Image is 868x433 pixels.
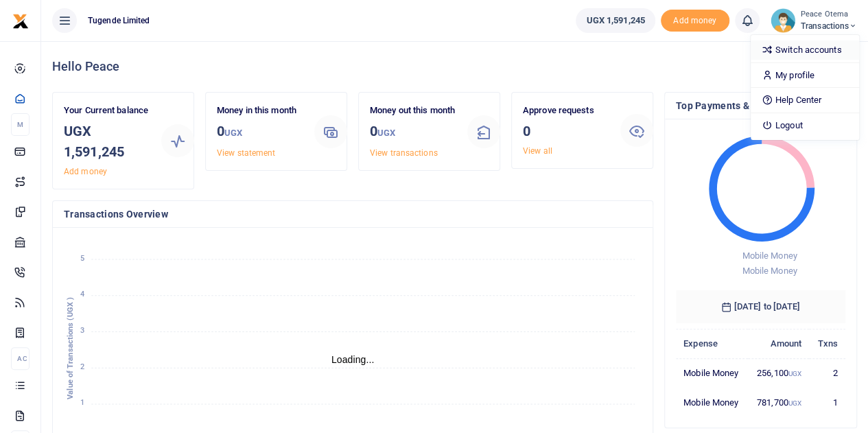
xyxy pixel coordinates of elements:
a: logo-small logo-large logo-large [12,15,29,25]
h4: Top Payments & Expenses [676,98,845,113]
td: 2 [809,358,845,388]
li: Ac [11,347,30,370]
span: Mobile Money [742,250,797,261]
text: Value of Transactions (UGX ) [66,297,75,399]
text: Loading... [331,354,375,365]
h4: Transactions Overview [64,207,642,222]
td: 781,700 [748,388,809,417]
a: Add money [64,167,107,176]
th: Txns [809,329,845,358]
a: View statement [217,148,275,158]
span: Add money [661,10,729,32]
tspan: 1 [80,399,84,408]
small: UGX [788,399,801,407]
li: Toup your wallet [661,10,729,32]
h6: [DATE] to [DATE] [676,290,845,323]
span: Transactions [801,20,857,32]
span: Mobile Money [742,266,797,276]
th: Expense [676,329,748,358]
h3: 0 [370,121,456,143]
a: Switch accounts [751,40,859,60]
p: Your Current balance [64,104,150,118]
a: UGX 1,591,245 [576,8,655,33]
h3: 0 [523,121,609,141]
td: Mobile Money [676,358,748,388]
p: Money in this month [217,104,303,118]
tspan: 5 [80,254,84,263]
a: Help Center [751,91,859,110]
small: Peace Otema [801,9,857,21]
img: profile-user [771,8,795,33]
th: Amount [748,329,809,358]
h4: Hello Peace [52,59,857,74]
a: profile-user Peace Otema Transactions [771,8,857,33]
td: Mobile Money [676,388,748,417]
a: View all [523,146,552,156]
tspan: 4 [80,290,84,299]
small: UGX [377,128,395,138]
tspan: 2 [80,362,84,371]
h3: 0 [217,121,303,143]
small: UGX [224,128,242,138]
p: Approve requests [523,104,609,118]
span: UGX 1,591,245 [586,14,644,27]
li: Wallet ballance [570,8,660,33]
td: 1 [809,388,845,417]
a: View transactions [370,148,438,158]
h3: UGX 1,591,245 [64,121,150,162]
a: Logout [751,116,859,135]
img: logo-small [12,13,29,30]
p: Money out this month [370,104,456,118]
small: UGX [788,370,801,377]
span: Tugende Limited [82,14,156,27]
td: 256,100 [748,358,809,388]
a: Add money [661,14,729,25]
li: M [11,113,30,136]
tspan: 3 [80,326,84,335]
a: My profile [751,66,859,85]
